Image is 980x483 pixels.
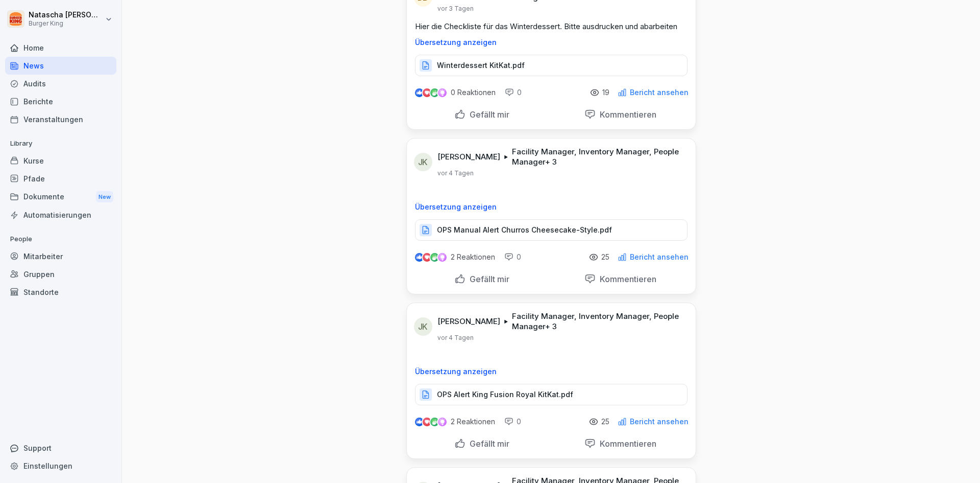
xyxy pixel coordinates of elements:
a: DokumenteNew [5,188,116,206]
p: Kommentieren [596,439,656,449]
a: OPS Alert King Fusion Royal KitKat.pdf [415,393,688,403]
a: Standorte [5,283,116,301]
img: inspiring [438,252,447,262]
a: Automatisierungen [5,206,116,224]
img: celebrate [430,418,439,426]
p: 2 Reaktionen [451,418,495,426]
p: Gefällt mir [465,109,509,120]
p: Gefällt mir [465,274,509,284]
a: Kurse [5,152,116,170]
img: like [415,253,423,261]
p: Übersetzung anzeigen [415,203,688,211]
a: OPS Manual Alert Churros Cheesecake-Style.pdf [415,228,688,238]
p: 25 [601,253,609,261]
p: [PERSON_NAME] [437,316,500,327]
p: Natascha [PERSON_NAME] [29,11,103,19]
p: Kommentieren [596,109,656,120]
p: Übersetzung anzeigen [415,38,688,47]
div: 0 [504,252,521,262]
p: vor 3 Tagen [437,5,474,13]
a: Veranstaltungen [5,110,116,128]
p: 25 [601,418,609,426]
a: Gruppen [5,265,116,283]
img: inspiring [438,417,447,426]
p: vor 4 Tagen [437,334,474,342]
p: Library [5,135,116,152]
p: Winterdessert KitKat.pdf [437,60,525,71]
p: Burger King [29,20,103,27]
p: 2 Reaktionen [451,253,495,261]
p: Facility Manager, Inventory Manager, People Manager + 3 [512,311,683,332]
p: Bericht ansehen [630,418,689,426]
p: vor 4 Tagen [437,169,474,177]
a: Berichte [5,93,116,110]
a: Winterdessert KitKat.pdf [415,63,688,74]
p: 0 Reaktionen [451,88,496,97]
img: like [415,88,423,97]
div: JK [414,317,432,336]
p: Gefällt mir [465,439,509,449]
div: Dokumente [5,188,116,206]
p: Kommentieren [596,274,656,284]
p: Bericht ansehen [630,88,689,97]
img: like [415,418,423,426]
p: OPS Manual Alert Churros Cheesecake-Style.pdf [437,225,612,235]
a: Mitarbeiter [5,247,116,265]
div: Support [5,439,116,457]
div: 0 [505,87,522,98]
p: [PERSON_NAME] [437,152,500,162]
div: JK [414,153,432,171]
a: Einstellungen [5,457,116,475]
p: OPS Alert King Fusion Royal KitKat.pdf [437,389,573,400]
img: love [423,254,431,261]
a: Home [5,39,116,57]
img: celebrate [430,88,439,97]
div: 0 [504,417,521,427]
img: love [423,418,431,426]
p: People [5,231,116,247]
p: 19 [602,88,609,97]
a: Audits [5,75,116,93]
img: love [423,89,431,97]
a: Pfade [5,170,116,188]
p: Facility Manager, Inventory Manager, People Manager + 3 [512,147,683,167]
p: Übersetzung anzeigen [415,367,688,376]
img: celebrate [430,253,439,262]
p: Hier die Checkliste für das Winterdessert. Bitte ausdrucken und abarbeiten [415,21,688,32]
p: Bericht ansehen [630,253,689,261]
img: inspiring [438,88,447,97]
a: News [5,57,116,75]
div: New [96,191,113,203]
